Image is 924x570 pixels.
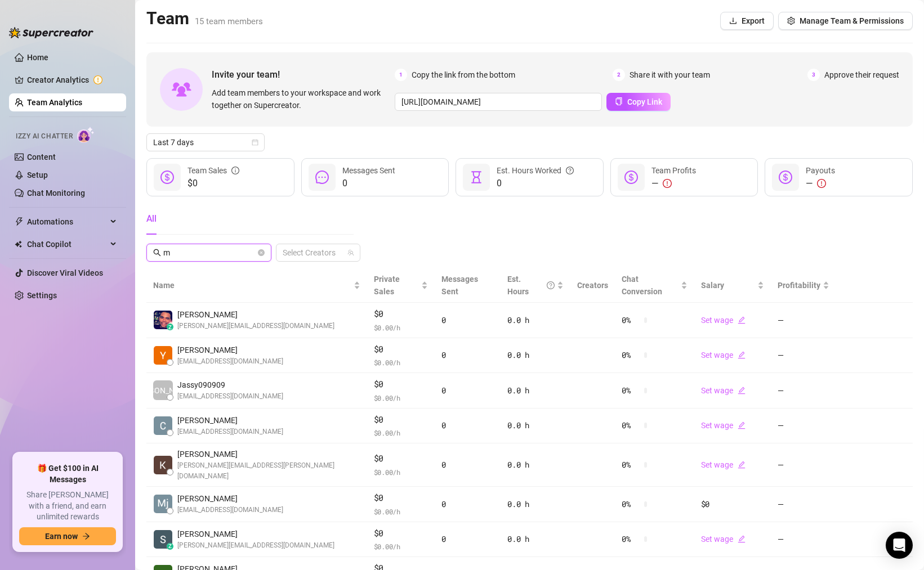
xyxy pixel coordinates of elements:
[507,459,564,471] div: 0.0 h
[547,273,555,298] span: question-circle
[315,170,329,184] span: message
[622,459,640,471] span: 0 %
[342,177,395,190] span: 0
[771,338,836,374] td: —
[771,487,836,522] td: —
[738,461,746,469] span: edit
[663,179,672,188] span: exclamation-circle
[771,409,836,444] td: —
[374,491,428,505] span: $0
[146,212,157,226] div: All
[153,134,258,151] span: Last 7 days
[507,533,564,545] div: 0.0 h
[441,349,494,361] div: 0
[738,351,746,359] span: edit
[507,384,564,397] div: 0.0 h
[806,166,835,175] span: Payouts
[177,391,283,402] span: [EMAIL_ADDRESS][DOMAIN_NAME]
[771,373,836,409] td: —
[622,498,640,510] span: 0 %
[738,535,746,543] span: edit
[16,131,73,142] span: Izzy AI Chatter
[163,246,256,259] input: Search members
[212,68,395,82] span: Invite your team!
[15,217,24,226] span: thunderbolt
[701,535,746,544] a: Set wageedit
[27,213,107,231] span: Automations
[153,279,351,291] span: Name
[374,466,428,478] span: $ 0.00 /h
[374,307,428,321] span: $0
[154,456,172,474] img: Karen Morfe
[19,463,116,485] span: 🎁 Get $100 in AI Messages
[374,541,428,552] span: $ 0.00 /h
[374,452,428,465] span: $0
[806,177,835,190] div: —
[177,414,283,427] span: [PERSON_NAME]
[27,291,57,300] a: Settings
[374,357,428,368] span: $ 0.00 /h
[441,419,494,432] div: 0
[374,413,428,427] span: $0
[177,379,283,391] span: Jassy090909
[177,460,360,482] span: [PERSON_NAME][EMAIL_ADDRESS][PERSON_NAME][DOMAIN_NAME]
[258,249,265,256] span: close-circle
[153,249,161,257] span: search
[441,275,478,296] span: Messages Sent
[507,498,564,510] div: 0.0 h
[27,71,117,89] a: Creator Analytics exclamation-circle
[177,308,334,321] span: [PERSON_NAME]
[817,179,826,188] span: exclamation-circle
[347,249,354,256] span: team
[374,343,428,356] span: $0
[167,543,173,550] div: z
[19,527,116,545] button: Earn nowarrow-right
[160,170,174,184] span: dollar-circle
[778,281,820,290] span: Profitability
[146,268,367,303] th: Name
[177,528,334,540] span: [PERSON_NAME]
[701,316,746,325] a: Set wageedit
[570,268,615,303] th: Creators
[342,166,395,175] span: Messages Sent
[188,177,239,190] span: $0
[19,490,116,523] span: Share [PERSON_NAME] with a friend, and earn unlimited rewards
[195,16,263,26] span: 15 team members
[27,98,82,107] a: Team Analytics
[800,16,904,25] span: Manage Team & Permissions
[27,152,56,161] a: Content
[15,240,22,248] img: Chat Copilot
[27,235,107,253] span: Chat Copilot
[738,387,746,394] span: edit
[771,303,836,338] td: —
[624,170,638,184] span: dollar-circle
[374,427,428,438] span: $ 0.00 /h
[177,321,334,331] span: [PERSON_NAME][EMAIL_ADDRESS][DOMAIN_NAME]
[133,384,193,397] span: [PERSON_NAME]
[177,492,283,505] span: [PERSON_NAME]
[720,12,774,30] button: Export
[177,448,360,460] span: [PERSON_NAME]
[441,498,494,510] div: 0
[177,344,283,356] span: [PERSON_NAME]
[824,69,899,81] span: Approve their request
[212,87,390,111] span: Add team members to your workspace and work together on Supercreator.
[252,139,258,146] span: calendar
[622,314,640,326] span: 0 %
[630,69,710,81] span: Share it with your team
[27,268,103,277] a: Discover Viral Videos
[622,533,640,545] span: 0 %
[441,384,494,397] div: 0
[701,386,746,395] a: Set wageedit
[231,164,239,177] span: info-circle
[45,532,78,541] span: Earn now
[177,356,283,367] span: [EMAIL_ADDRESS][DOMAIN_NAME]
[615,97,623,105] span: copy
[701,460,746,469] a: Set wageedit
[497,164,574,177] div: Est. Hours Worked
[77,127,95,143] img: AI Chatter
[188,164,239,177] div: Team Sales
[651,166,696,175] span: Team Profits
[701,421,746,430] a: Set wageedit
[374,506,428,517] span: $ 0.00 /h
